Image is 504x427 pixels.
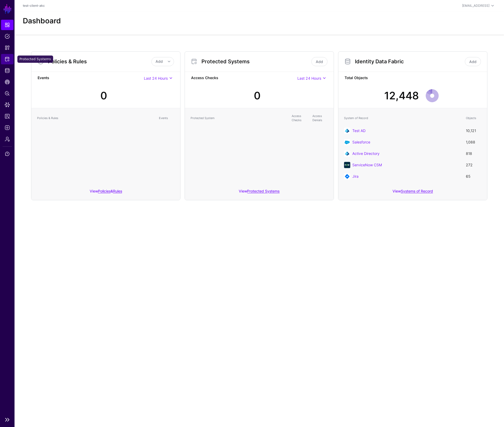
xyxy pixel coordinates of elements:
div: View [185,185,334,200]
th: Events [156,111,177,125]
span: Logs [5,125,10,130]
div: View [338,185,487,200]
span: Snippets [5,45,10,50]
a: Systems of Record [401,189,433,193]
span: Add [156,59,163,64]
span: Policies [5,34,10,39]
a: Reports [1,111,13,121]
strong: Total Objects [345,75,481,81]
span: Support [5,151,10,156]
a: Policies [1,31,13,42]
a: Admin [1,134,13,144]
td: 818 [463,148,484,159]
a: Add [311,57,327,66]
h3: Policies & Rules [48,58,151,65]
a: Test AD [352,128,366,133]
span: Data Lens [5,102,10,107]
div: 0 [254,88,261,104]
a: Rules [113,189,122,193]
span: Dashboard [5,22,10,27]
td: 65 [463,171,484,182]
th: Objects [463,111,484,125]
a: Snippets [1,43,13,53]
span: CAEP Hub [5,79,10,85]
span: Admin [5,136,10,142]
th: Protected System [188,111,289,125]
th: System of Record [341,111,463,125]
a: Logs [1,122,13,133]
span: Reports [5,114,10,119]
a: Active Directory [352,151,380,156]
div: Protected Systems [17,56,53,63]
td: 272 [463,159,484,171]
a: Protected Systems [1,54,13,64]
a: Salesforce [352,140,370,144]
img: svg+xml;base64,PHN2ZyB3aWR0aD0iNjQiIGhlaWdodD0iNjQiIHZpZXdCb3g9IjAgMCA2NCA2NCIgZmlsbD0ibm9uZSIgeG... [344,162,350,168]
span: Protected Systems [5,57,10,62]
img: svg+xml;base64,PHN2ZyB3aWR0aD0iNjQiIGhlaWdodD0iNjQiIHZpZXdCb3g9IjAgMCA2NCA2NCIgZmlsbD0ibm9uZSIgeG... [344,128,350,134]
strong: Events [38,75,144,81]
span: Last 24 Hours [144,76,168,80]
a: Dashboard [1,20,13,30]
a: SGNL [3,3,12,15]
span: Identity Data Fabric [5,68,10,73]
a: Identity Data Fabric [1,65,13,76]
a: ServiceNow CSM [352,163,382,167]
span: Policy Lens [5,91,10,96]
a: Protected Systems [247,189,279,193]
a: Policies [98,189,111,193]
h2: Dashboard [23,17,61,25]
div: [EMAIL_ADDRESS] [462,3,489,8]
img: svg+xml;base64,PHN2ZyB3aWR0aD0iNjQiIGhlaWdodD0iNjQiIHZpZXdCb3g9IjAgMCA2NCA2NCIgZmlsbD0ibm9uZSIgeG... [344,150,350,157]
div: View & [31,185,180,200]
h3: Protected Systems [201,58,310,65]
th: Policies & Rules [34,111,156,125]
a: Add [465,57,481,66]
a: Data Lens [1,100,13,110]
div: 0 [100,88,107,104]
img: svg+xml;base64,PHN2ZyB3aWR0aD0iNjQiIGhlaWdodD0iNjQiIHZpZXdCb3g9IjAgMCA2NCA2NCIgZmlsbD0ibm9uZSIgeG... [344,173,350,180]
a: CAEP Hub [1,77,13,87]
th: Access Checks [289,111,310,125]
td: 1,088 [463,136,484,148]
h3: Identity Data Fabric [355,58,464,65]
img: svg+xml;base64,PHN2ZyB3aWR0aD0iNjQiIGhlaWdodD0iNjQiIHZpZXdCb3g9IjAgMCA2NCA2NCIgZmlsbD0ibm9uZSIgeG... [344,139,350,145]
span: Last 24 Hours [297,76,321,80]
th: Access Denials [310,111,331,125]
a: Policy Lens [1,88,13,99]
td: 10,121 [463,125,484,136]
strong: Access Checks [191,75,297,81]
a: Jira [352,174,359,178]
div: 12,448 [384,88,419,104]
a: test-client-akc [23,4,45,8]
